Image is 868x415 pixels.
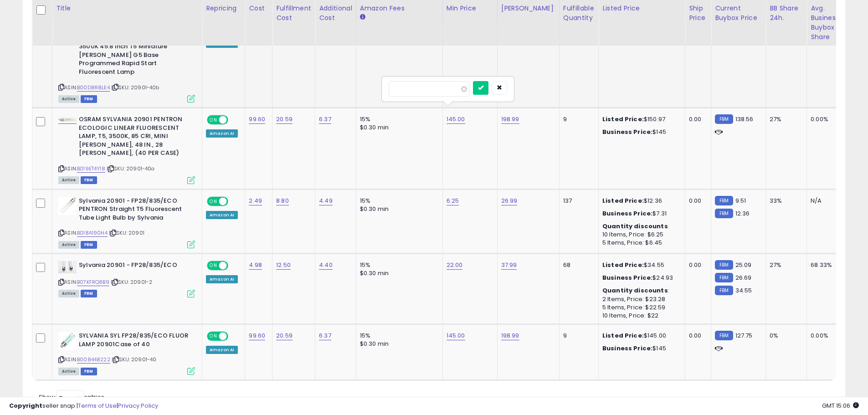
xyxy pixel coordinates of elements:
[715,196,733,205] small: FBM
[501,331,519,340] a: 198.99
[501,115,519,124] a: 198.99
[501,261,517,270] a: 37.99
[689,115,704,123] div: 0.00
[81,368,97,375] span: FBM
[77,84,110,92] a: B00D8R8LE4
[227,116,241,124] span: OFF
[602,128,652,136] b: Business Price:
[715,260,733,270] small: FBM
[81,290,97,297] span: FBM
[735,209,750,218] span: 12.36
[58,197,77,215] img: 31jguPm4Y2L._SL40_.jpg
[360,261,436,269] div: 15%
[319,4,352,23] div: Additional Cost
[770,197,800,205] div: 33%
[56,4,198,13] div: Title
[447,261,463,270] a: 22.00
[602,261,678,269] div: $34.55
[58,118,77,122] img: 31xzsXK+agL._SL40_.jpg
[602,196,644,205] b: Listed Price:
[735,273,752,282] span: 26.69
[276,115,293,124] a: 20.59
[81,176,97,184] span: FBM
[206,129,238,138] div: Amazon AI
[602,295,678,303] div: 2 Items, Price: $23.28
[602,331,644,340] b: Listed Price:
[602,286,668,295] b: Quantity discounts
[602,231,678,239] div: 10 Items, Price: $6.25
[208,197,219,205] span: ON
[58,95,79,103] span: All listings currently available for purchase on Amazon
[206,211,238,219] div: Amazon AI
[360,205,436,213] div: $0.30 min
[360,123,436,132] div: $0.30 min
[689,332,704,340] div: 0.00
[109,229,144,236] span: | SKU: 20901
[770,4,803,23] div: BB Share 24h.
[206,275,238,283] div: Amazon AI
[602,332,678,340] div: $145.00
[79,332,190,351] b: SYLVANIA SYL FP28/835/ECO FLUOR LAMP 20901Case of 40
[602,344,652,353] b: Business Price:
[602,209,652,218] b: Business Price:
[227,197,241,205] span: OFF
[249,261,262,270] a: 4.98
[77,278,109,286] a: B07KFRQ8B9
[58,332,195,374] div: ASIN:
[811,261,841,269] div: 68.33%
[770,261,800,269] div: 27%
[249,196,262,205] a: 2.49
[602,273,652,282] b: Business Price:
[360,115,436,123] div: 15%
[319,331,331,340] a: 6.37
[770,115,800,123] div: 27%
[81,241,97,249] span: FBM
[81,95,97,103] span: FBM
[249,115,265,124] a: 99.60
[602,312,678,320] div: 10 Items, Price: $22
[319,261,333,270] a: 4.40
[501,4,555,13] div: [PERSON_NAME]
[563,115,591,123] div: 9
[602,222,668,231] b: Quantity discounts
[206,346,238,354] div: Amazon AI
[811,197,841,205] div: N/A
[602,344,678,353] div: $145
[58,115,195,183] div: ASIN:
[360,4,439,13] div: Amazon Fees
[227,333,241,340] span: OFF
[58,261,77,273] img: 31YgLLJQ6kL._SL40_.jpg
[111,278,152,286] span: | SKU: 20901-2
[602,239,678,247] div: 5 Items, Price: $6.45
[227,262,241,270] span: OFF
[58,332,77,350] img: 21r7oLyuqpL._SL40_.jpg
[58,197,195,247] div: ASIN:
[447,4,493,13] div: Min Price
[107,165,155,172] span: | SKU: 20901-40a
[447,115,465,124] a: 145.00
[58,176,79,184] span: All listings currently available for purchase on Amazon
[58,290,79,297] span: All listings currently available for purchase on Amazon
[58,368,79,375] span: All listings currently available for purchase on Amazon
[77,229,108,237] a: B018A190H4
[602,261,644,269] b: Listed Price:
[735,286,752,295] span: 34.55
[112,356,157,363] span: | SKU: 20901-40
[735,115,754,123] span: 138.56
[79,115,190,160] b: OSRAM SYLVANIA 20901 PENTRON ECOLOGIC LINEAR FLUORESCENT LAMP, T5, 3500K, 85 CRI, MINI [PERSON_NA...
[602,115,644,123] b: Listed Price:
[206,4,241,13] div: Repricing
[602,210,678,218] div: $7.31
[735,331,753,340] span: 127.75
[9,402,158,410] div: seller snap | |
[563,4,595,23] div: Fulfillable Quantity
[602,115,678,123] div: $150.97
[501,196,518,205] a: 26.99
[770,332,800,340] div: 0%
[811,4,844,42] div: Avg. Business Buybox Share
[360,197,436,205] div: 15%
[602,197,678,205] div: $12.36
[319,196,333,205] a: 4.49
[811,115,841,123] div: 0.00%
[602,274,678,282] div: $24.93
